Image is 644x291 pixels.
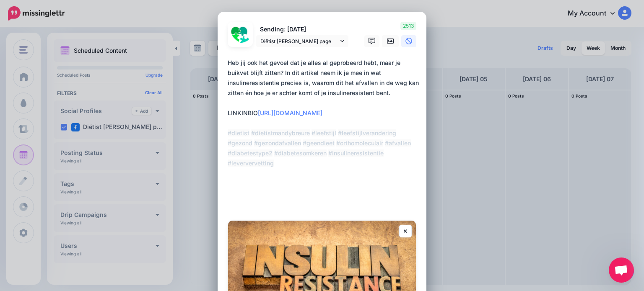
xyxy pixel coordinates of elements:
[260,37,338,46] span: Diëtist [PERSON_NAME] page
[400,22,416,30] span: 2513
[228,58,421,188] div: Heb jij ook het gevoel dat je alles al geprobeerd hebt, maar je buikvet blijft zitten? In dit art...
[256,25,348,34] p: Sending: [DATE]
[230,24,250,44] img: 293222142_522567249710572_4573399951254326687_n-bsa135189.png
[256,35,348,47] a: Diëtist [PERSON_NAME] page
